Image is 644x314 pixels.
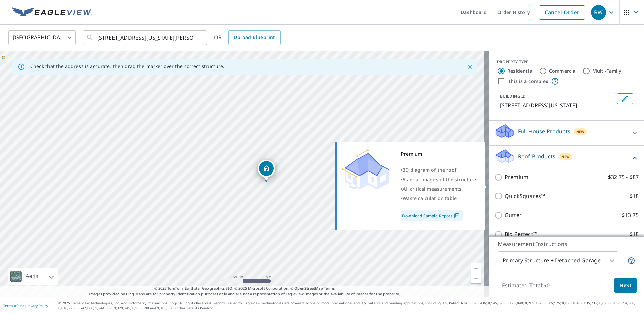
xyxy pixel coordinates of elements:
[465,62,474,71] button: Close
[8,268,58,285] div: Aerial
[402,176,476,183] span: 5 aerial images of the structure
[452,213,461,219] img: Pdf Icon
[630,230,639,239] p: $18
[342,149,389,190] img: Premium
[498,251,618,270] div: Primary Structure + Detached Garage
[294,286,323,291] a: OpenStreetMap
[591,5,606,20] div: RW
[401,184,476,194] div: •
[505,230,537,239] p: Bid Perfect™
[505,173,528,181] p: Premium
[258,160,275,181] div: Dropped pin, building 1, Residential property, 3133 Lynnhaven Dr Virginia Beach, VA 23451
[496,278,555,293] p: Estimated Total: $0
[24,268,42,285] div: Aerial
[401,149,476,159] div: Premium
[214,30,281,45] div: OR
[497,59,636,65] div: PROPERTY TYPE
[402,186,461,192] span: All critical measurements
[576,129,585,134] span: New
[401,210,463,221] a: Download Sample Report
[620,281,631,290] span: Next
[471,263,481,273] a: Current Level 19, Zoom In
[508,78,548,85] label: This is a complex
[494,148,639,167] div: Roof ProductsNew
[500,93,526,99] p: BUILDING ID
[549,68,577,74] label: Commercial
[505,211,522,219] p: Gutter
[518,152,555,160] p: Roof Products
[401,175,476,184] div: •
[627,257,635,265] span: Your report will include the primary structure and a detached garage if one exists.
[401,165,476,175] div: •
[324,286,335,291] a: Terms
[154,286,335,291] span: © 2025 TomTom, Earthstar Geographics SIO, © 2025 Microsoft Corporation, ©
[12,7,92,18] img: EV Logo
[518,127,570,135] p: Full House Products
[507,68,534,74] label: Residential
[622,211,639,219] p: $13.75
[500,101,614,109] p: [STREET_ADDRESS][US_STATE]
[617,93,633,104] button: Edit building 1
[539,5,585,20] a: Cancel Order
[3,304,48,308] p: |
[401,194,476,203] div: •
[630,192,639,200] p: $18
[494,123,639,143] div: Full House ProductsNew
[3,303,24,308] a: Terms of Use
[471,273,481,283] a: Current Level 19, Zoom Out
[228,30,280,45] a: Upload Blueprint
[608,173,639,181] p: $32.75 - $87
[26,303,48,308] a: Privacy Policy
[234,33,275,42] span: Upload Blueprint
[402,195,457,201] span: Waste calculation table
[498,240,635,248] p: Measurement Instructions
[592,68,622,74] label: Multi-Family
[402,167,456,173] span: 3D diagram of the roof
[30,63,224,69] p: Check that the address is accurate, then drag the marker over the correct structure.
[8,28,76,47] div: [GEOGRAPHIC_DATA]
[97,28,193,47] input: Search by address or latitude-longitude
[614,278,637,293] button: Next
[561,154,570,159] span: New
[505,192,545,200] p: QuickSquares™
[58,301,641,311] p: © 2025 Eagle View Technologies, Inc. and Pictometry International Corp. All Rights Reserved. Repo...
